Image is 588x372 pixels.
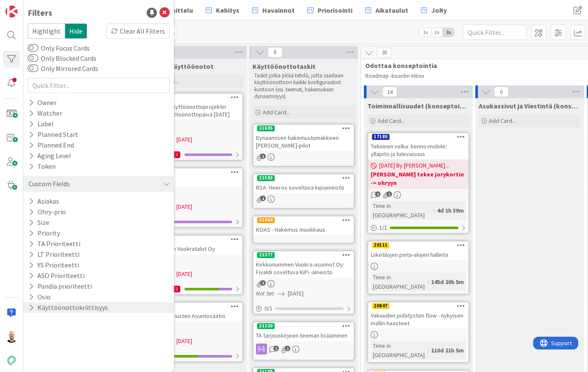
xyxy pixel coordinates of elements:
[28,249,80,260] button: LT Prioriteetti
[253,322,354,341] div: 21220TA tarjouskirjeen teeman lisääminen
[489,117,516,125] span: Add Card...
[257,323,275,329] div: 21220
[28,217,50,228] button: Size
[28,119,54,129] div: Label
[141,302,243,362] a: 13724Lahden Vanhusten AsuntosäätiöMMNot Set[DATE]2/4
[257,125,275,131] div: 21605
[176,202,192,211] span: [DATE]
[142,284,242,294] div: 8/111
[260,196,266,201] span: 1
[142,243,242,254] div: Pudasjärven Vuokratalot Oy
[28,97,57,108] div: Owner
[65,23,87,39] span: Hide
[141,235,243,295] a: 13725Pudasjärven Vuokratalot OyMMNot Set[DATE]8/111
[253,173,355,209] a: 21583RSA: Heeros soveltuva kipiaineisto
[18,1,39,11] span: Support
[28,64,38,73] button: Only Mirrored Cards
[28,23,65,39] span: Highlight
[253,303,354,314] div: 0/1
[201,3,244,18] a: Kehitys
[302,3,358,18] a: Priorisointi
[142,303,242,321] div: 13724Lahden Vanhusten Asuntosäätiö
[142,310,242,321] div: Lahden Vanhusten Asuntosäätiö
[142,94,242,120] div: 11359Y-Säätiön käyttöönottoprojektin sisältö, Käyttöönottopäivä [DATE]
[378,117,405,125] span: Add Card...
[253,250,355,315] a: 21377Kirkkonummen Vuokra-asunnot Oy: Fivaldi soveltuva KiPi -aineistoNot Set[DATE]0/1
[28,281,93,292] button: Pandia prioriteetti
[257,175,275,181] div: 21583
[285,346,290,351] span: 1
[28,43,90,53] label: Only Focus Cards
[253,216,355,244] a: 21464KOAS - Hakemus muokkaus
[142,190,242,201] div: MM
[142,257,242,268] div: MM
[254,72,353,100] p: Taskit jotka pitää tehdä, jotta saadaan käyttöönottoon kaikki konfiguraatiot kuntoon (esi. teemat...
[375,5,408,15] span: Aikataulut
[28,108,63,119] div: Watcher
[142,236,242,243] div: 13725
[28,78,170,93] input: Quick Filter...
[360,3,413,18] a: Aikataulut
[142,176,242,187] div: Kotilinna
[142,303,242,310] div: 13724
[273,346,279,351] span: 1
[142,168,242,176] div: 13723
[176,135,192,144] span: [DATE]
[386,191,392,197] span: 1
[142,236,242,254] div: 13725Pudasjärven Vuokratalot Oy
[253,330,354,341] div: TA tarjouskirjeen teeman lisääminen
[253,251,354,259] div: 21377
[28,63,98,74] label: Only Mirrored Cards
[368,249,469,260] div: Liiketilojen pinta-alojen hallinta
[371,273,428,291] div: Time in [GEOGRAPHIC_DATA]
[434,206,435,215] span: :
[142,101,242,120] div: Y-Säätiön käyttöönottoprojektin sisältö, Käyttöönottopäivä [DATE]
[142,351,242,361] div: 2/4
[142,149,242,160] div: 0/261
[28,179,71,189] div: Custom Fields
[253,174,354,182] div: 21583
[368,310,469,329] div: Vakuuden pidätysten flow - nykyisen mallin haasteet
[367,102,469,110] span: Toiminnallisuudet (konseptointiin)
[253,125,354,151] div: 21605Dynaamisen hakemuslomakkeen [PERSON_NAME]-pilot
[268,47,282,57] span: 6
[28,292,51,302] button: Osio
[28,302,109,313] button: Käyttöönottokriittisyys
[443,28,454,37] span: 3x
[318,5,352,15] span: Priorisointi
[368,222,469,233] div: 1/1
[372,242,389,248] div: 20111
[176,270,192,278] span: [DATE]
[367,301,469,363] a: 20847Vakuuden pidätysten flow - nykyisen mallin haasteetTime in [GEOGRAPHIC_DATA]:110d 21h 5m
[28,54,38,62] button: Only Blocked Cards
[253,322,354,330] div: 21220
[368,302,469,310] div: 20847
[494,87,508,97] span: 0
[28,151,72,161] div: Aging Level
[429,277,466,287] div: 145d 20h 5m
[28,129,79,140] div: Planned Start
[253,321,355,361] a: 21220TA tarjouskirjeen teeman lisääminen
[28,228,61,239] button: Priority
[253,132,354,151] div: Dynaamisen hakemuslomakkeen [PERSON_NAME]-pilot
[368,241,469,249] div: 20111
[264,304,273,313] span: 0 / 1
[260,153,266,159] span: 1
[368,302,469,329] div: 20847Vakuuden pidätysten flow - nykyisen mallin haasteet
[28,6,52,19] div: Filters
[28,161,57,172] div: Token
[6,331,17,343] img: TM
[263,108,290,116] span: Add Card...
[142,324,242,335] div: MM
[429,346,466,355] div: 110d 21h 5m
[368,133,469,159] div: 17180Tekninen velka: kenno-mobile: ylläpito ja tulevaisuus
[253,251,354,278] div: 21377Kirkkonummen Vuokra-asunnot Oy: Fivaldi soveltuva KiPi -aineisto
[28,239,81,249] button: TA Prioriteetti
[428,346,429,355] span: :
[420,28,431,37] span: 1x
[256,290,274,297] i: Not Set
[479,102,581,110] span: Asukassivut ja Viestintä (konseptointiin)
[106,23,170,39] div: Clear All Filters
[375,191,381,197] span: 2
[253,125,354,132] div: 21605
